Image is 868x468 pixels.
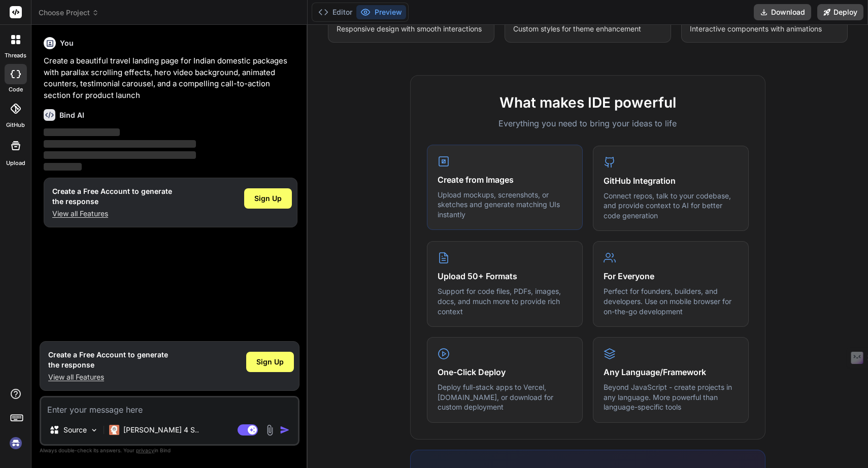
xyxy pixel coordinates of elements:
[136,447,154,453] span: privacy
[314,5,356,19] button: Editor
[254,193,282,204] span: Sign Up
[604,175,738,187] h4: GitHub Integration
[44,140,196,148] span: ‌
[90,426,98,434] img: Pick Models
[7,434,24,452] img: signin
[604,382,738,412] p: Beyond JavaScript - create projects in any language. More powerful than language-specific tools
[9,85,23,94] label: code
[513,24,662,34] p: Custom styles for theme enhancement
[356,5,406,19] button: Preview
[604,270,738,282] h4: For Everyone
[604,366,738,378] h4: Any Language/Framework
[280,425,290,435] img: icon
[5,51,26,60] label: threads
[59,110,84,120] h6: Bind AI
[438,366,572,378] h4: One-Click Deploy
[754,4,811,20] button: Download
[438,190,572,220] p: Upload mockups, screenshots, or sketches and generate matching UIs instantly
[438,382,572,412] p: Deploy full-stack apps to Vercel, [DOMAIN_NAME], or download for custom deployment
[817,4,863,20] button: Deploy
[438,270,572,282] h4: Upload 50+ Formats
[438,286,572,316] p: Support for code files, PDFs, images, docs, and much more to provide rich context
[60,38,74,48] h6: You
[6,159,25,168] label: Upload
[44,151,196,159] span: ‌
[109,425,119,435] img: Claude 4 Sonnet
[256,357,284,367] span: Sign Up
[44,128,120,136] span: ‌
[337,24,486,34] p: Responsive design with smooth interactions
[40,446,299,455] p: Always double-check its answers. Your in Bind
[52,209,172,219] p: View all Features
[48,372,168,382] p: View all Features
[427,92,749,113] h2: What makes IDE powerful
[63,425,87,435] p: Source
[48,350,168,370] h1: Create a Free Account to generate the response
[39,8,99,18] span: Choose Project
[604,191,738,221] p: Connect repos, talk to your codebase, and provide context to AI for better code generation
[44,163,82,171] span: ‌
[123,425,199,435] p: [PERSON_NAME] 4 S..
[44,55,297,101] p: Create a beautiful travel landing page for Indian domestic packages with parallax scrolling effec...
[427,117,749,129] p: Everything you need to bring your ideas to life
[690,24,839,34] p: Interactive components with animations
[52,186,172,207] h1: Create a Free Account to generate the response
[438,174,572,186] h4: Create from Images
[6,121,25,129] label: GitHub
[264,424,276,436] img: attachment
[604,286,738,316] p: Perfect for founders, builders, and developers. Use on mobile browser for on-the-go development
